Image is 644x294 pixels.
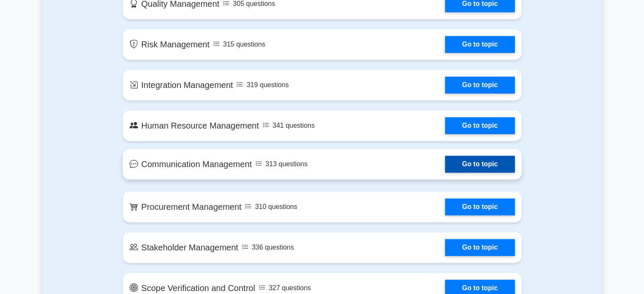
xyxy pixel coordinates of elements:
a: Go to topic [445,156,514,173]
a: Go to topic [445,198,514,215]
a: Go to topic [445,239,514,256]
a: Go to topic [445,117,514,134]
a: Go to topic [445,36,514,53]
a: Go to topic [445,77,514,93]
